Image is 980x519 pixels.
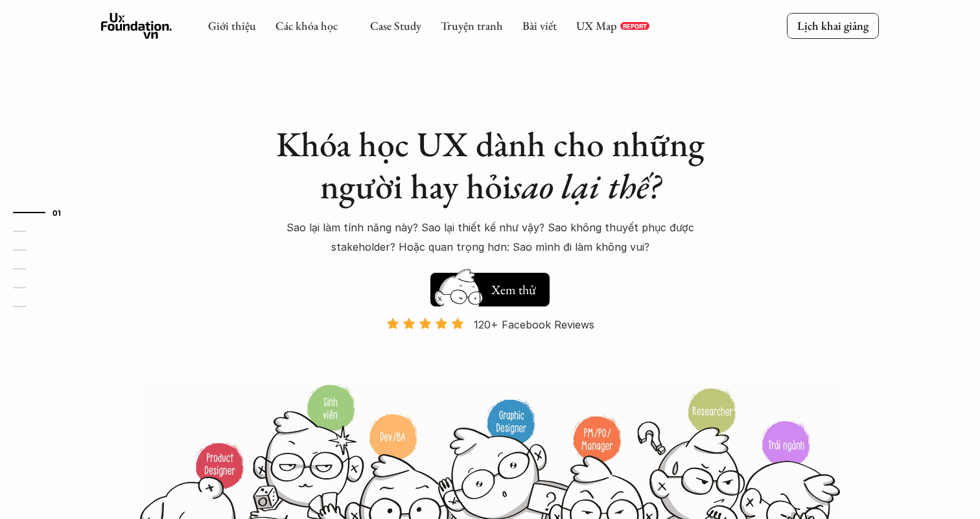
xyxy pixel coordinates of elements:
[52,208,62,217] strong: 01
[511,163,660,209] em: sao lại thế?
[430,266,550,306] a: Xem thử
[787,13,879,38] a: Lịch khai giảng
[623,22,647,30] p: REPORT
[576,18,617,33] a: UX Map
[522,18,557,33] a: Bài viết
[474,315,594,334] p: 120+ Facebook Reviews
[270,218,710,257] p: Sao lại làm tính năng này? Sao lại thiết kế như vậy? Sao không thuyết phục được stakeholder? Hoặc...
[263,123,717,207] h1: Khóa học UX dành cho những người hay hỏi
[375,317,605,382] a: 120+ Facebook Reviews
[13,205,75,220] a: 01
[208,18,256,33] a: Giới thiệu
[441,18,503,33] a: Truyện tranh
[491,281,536,299] h5: Xem thử
[275,18,338,33] a: Các khóa học
[797,18,869,33] p: Lịch khai giảng
[620,22,649,30] a: REPORT
[370,18,421,33] a: Case Study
